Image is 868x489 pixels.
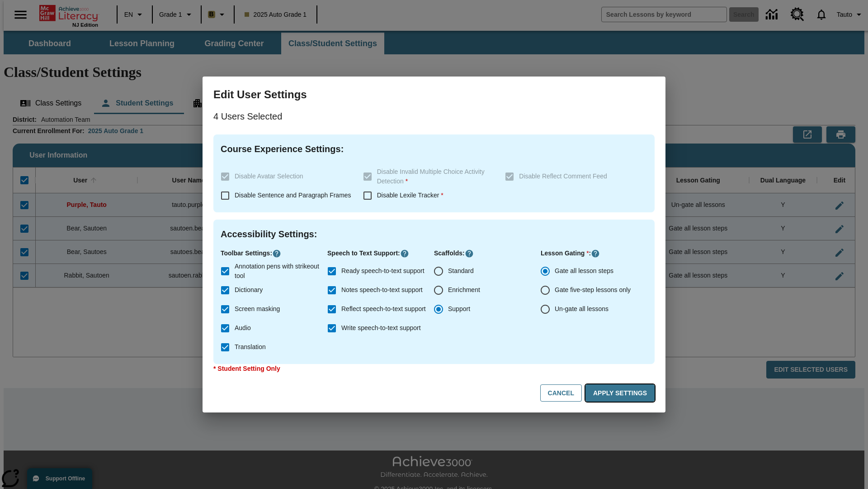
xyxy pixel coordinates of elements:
[235,285,263,295] span: Dictionary
[434,249,541,258] p: Scaffolds :
[221,227,647,241] h4: Accessibility Settings :
[327,249,434,258] p: Speech to Text Support :
[221,249,327,258] p: Toolbar Settings :
[216,167,356,186] label: These settings are specific to individual classes. To see these settings or make changes, please ...
[377,192,443,199] span: Disable Lexile Tracker
[448,304,470,314] span: Support
[540,384,582,402] button: Cancel
[555,285,631,295] span: Gate five-step lessons only
[465,249,474,258] button: Click here to know more about
[448,285,480,295] span: Enrichment
[341,285,423,295] span: Notes speech-to-text support
[213,364,655,374] p: * Student Setting Only
[221,142,647,156] h4: Course Experience Settings :
[235,304,280,314] span: Screen masking
[500,167,640,186] label: These settings are specific to individual classes. To see these settings or make changes, please ...
[341,323,421,333] span: Write speech-to-text support
[448,266,474,276] span: Standard
[235,342,266,352] span: Translation
[213,87,655,102] h3: Edit User Settings
[341,304,426,314] span: Reflect speech-to-text support
[400,249,409,258] button: Click here to know more about
[341,266,425,276] span: Ready speech-to-text support
[585,384,655,402] button: Apply Settings
[235,192,351,199] span: Disable Sentence and Paragraph Frames
[213,109,655,124] p: 4 Users Selected
[235,173,303,180] span: Disable Avatar Selection
[555,266,613,276] span: Gate all lesson steps
[377,168,485,185] span: Disable Invalid Multiple Choice Activity Detection
[519,173,607,180] span: Disable Reflect Comment Feed
[555,304,609,314] span: Un-gate all lessons
[272,249,281,258] button: Click here to know more about
[358,167,498,186] label: These settings are specific to individual classes. To see these settings or make changes, please ...
[235,262,320,281] span: Annotation pens with strikeout tool
[541,249,647,258] p: Lesson Gating :
[591,249,600,258] button: Click here to know more about
[235,323,251,333] span: Audio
